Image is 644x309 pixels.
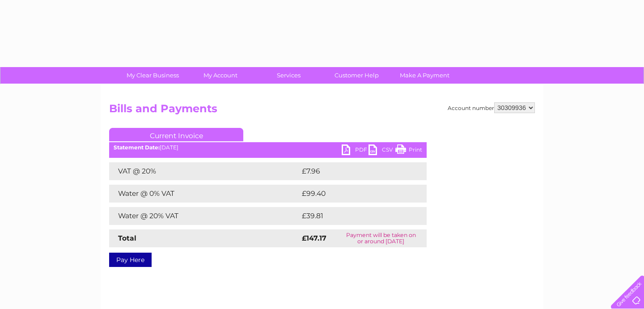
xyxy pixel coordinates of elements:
td: £7.96 [300,162,406,180]
td: Water @ 20% VAT [109,207,300,225]
div: Account number [448,102,535,113]
td: £39.81 [300,207,408,225]
strong: £147.17 [302,234,326,242]
a: Services [252,67,326,84]
td: Payment will be taken on or around [DATE] [335,229,427,247]
a: Current Invoice [109,128,243,141]
a: My Clear Business [116,67,190,84]
div: [DATE] [109,144,427,151]
strong: Total [118,234,136,242]
td: Water @ 0% VAT [109,185,300,203]
a: Pay Here [109,253,152,267]
td: £99.40 [300,185,409,203]
a: My Account [184,67,258,84]
a: CSV [369,144,395,157]
a: Make A Payment [388,67,462,84]
h2: Bills and Payments [109,102,535,119]
a: Print [395,144,422,157]
a: Customer Help [320,67,394,84]
td: VAT @ 20% [109,162,300,180]
b: Statement Date: [114,144,160,151]
a: PDF [342,144,369,157]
